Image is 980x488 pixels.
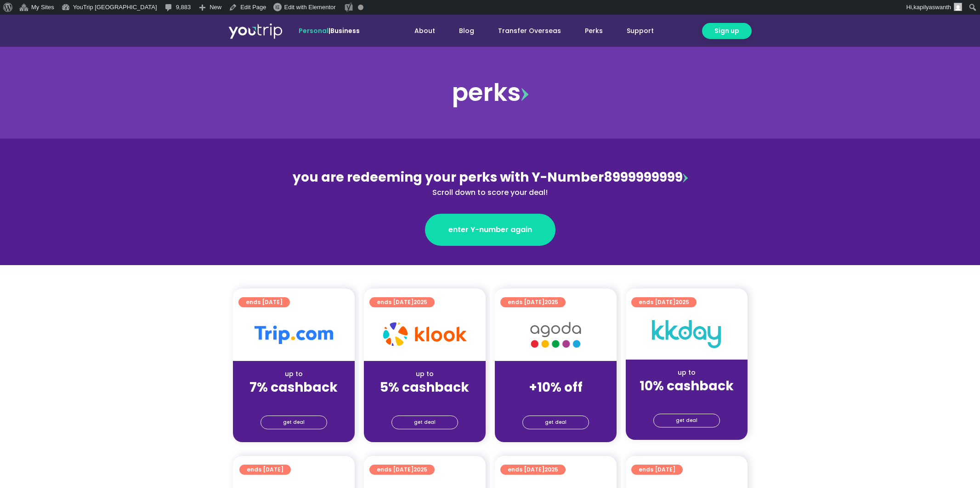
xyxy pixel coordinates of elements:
span: Personal [299,26,329,35]
a: get deal [653,414,720,427]
span: | [299,26,360,35]
a: ends [DATE]2025 [631,297,697,307]
a: ends [DATE] [239,465,291,475]
span: ends [DATE] [377,465,427,475]
a: Transfer Overseas [486,22,573,39]
span: 2025 [675,298,689,306]
strong: 7% cashback [249,378,338,396]
a: get deal [522,416,589,429]
div: Scroll down to score your deal! [291,187,690,198]
span: ends [DATE] [639,465,675,475]
span: ends [DATE] [508,465,558,475]
a: get deal [391,416,458,429]
div: (for stays only) [502,396,609,405]
strong: +10% off [529,378,583,396]
a: Blog [447,22,486,39]
nav: Menu [385,22,666,39]
div: (for stays only) [633,394,740,404]
div: up to [633,368,740,377]
div: (for stays only) [240,396,347,405]
strong: 5% cashback [380,378,469,396]
span: get deal [283,416,305,429]
span: enter Y-number again [448,224,532,235]
strong: 10% cashback [640,377,734,395]
span: you are redeeming your perks with Y-Number [293,168,604,186]
a: Support [615,22,666,39]
span: Edit with Elementor [284,4,336,11]
div: 8999999999 [291,168,690,198]
div: up to [371,369,478,379]
span: get deal [545,416,566,429]
a: get deal [261,416,327,429]
div: up to [240,369,347,379]
span: ends [DATE] [247,465,283,475]
div: (for stays only) [371,396,478,405]
a: ends [DATE]2025 [500,297,566,307]
span: ends [DATE] [246,297,283,307]
a: Sign up [702,23,752,39]
span: get deal [676,414,697,427]
span: ends [DATE] [639,297,689,307]
span: 2025 [544,298,558,306]
span: 2025 [544,466,558,473]
a: ends [DATE] [631,465,683,475]
span: 2025 [414,298,427,306]
span: get deal [414,416,436,429]
a: enter Y-number again [425,214,555,246]
a: ends [DATE] [238,297,290,307]
span: kapilyaswanth [913,4,951,11]
span: up to [547,369,564,378]
span: Sign up [714,26,739,36]
a: ends [DATE]2025 [369,297,435,307]
span: ends [DATE] [377,297,427,307]
span: 2025 [414,466,427,473]
a: About [402,22,447,39]
span: ends [DATE] [508,297,558,307]
a: Perks [573,22,615,39]
a: ends [DATE]2025 [369,465,435,475]
a: Business [330,26,360,35]
a: ends [DATE]2025 [500,465,566,475]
